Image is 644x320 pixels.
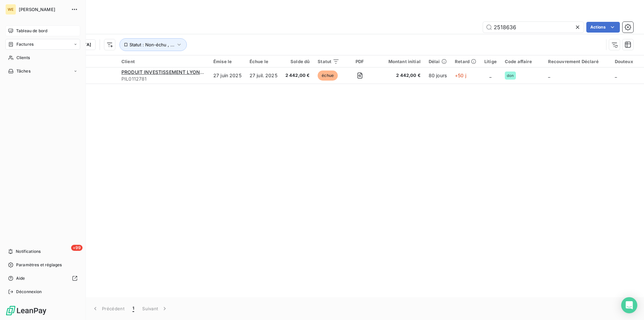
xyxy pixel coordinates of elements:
[455,59,476,64] div: Retard
[16,275,25,281] span: Aide
[5,305,47,316] img: Logo LeanPay
[88,302,128,316] button: Précédent
[285,72,310,79] span: 2 442,00 €
[548,73,550,78] span: _
[548,59,607,64] div: Recouvrement Déclaré
[71,245,83,251] span: +99
[16,248,41,255] span: Notifications
[621,297,637,313] div: Open Intercom Messenger
[128,302,138,316] button: 1
[16,68,31,74] span: Tâches
[16,289,42,295] span: Déconnexion
[19,7,67,12] span: [PERSON_NAME]
[455,73,466,78] span: +50 j
[615,73,617,78] span: _
[505,59,540,64] div: Code affaire
[347,59,372,64] div: PDF
[615,59,641,64] div: Douteux
[483,22,584,33] input: Rechercher
[246,67,281,84] td: 27 juil. 2025
[586,22,620,33] button: Actions
[119,38,187,51] button: Statut : Non-échu , ...
[209,67,246,84] td: 27 juin 2025
[489,73,491,78] span: _
[129,42,174,47] span: Statut : Non-échu , ...
[121,69,231,75] span: PRODUIT INVESTISSEMENT LYONNAIS 880 SCI
[380,59,421,64] div: Montant initial
[425,67,451,84] td: 80 jours
[16,262,62,268] span: Paramètres et réglages
[318,59,339,64] div: Statut
[5,273,80,284] a: Aide
[16,55,30,61] span: Clients
[250,59,277,64] div: Échue le
[16,28,47,34] span: Tableau de bord
[213,59,241,64] div: Émise le
[121,76,205,82] span: PIL0112781
[5,4,16,15] div: WE
[138,302,172,316] button: Suivant
[16,41,34,47] span: Factures
[380,72,421,79] span: 2 442,00 €
[121,59,205,64] div: Client
[507,74,514,78] span: don
[318,71,338,81] span: échue
[285,59,310,64] div: Solde dû
[429,59,447,64] div: Délai
[484,59,497,64] div: Litige
[132,305,134,312] span: 1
